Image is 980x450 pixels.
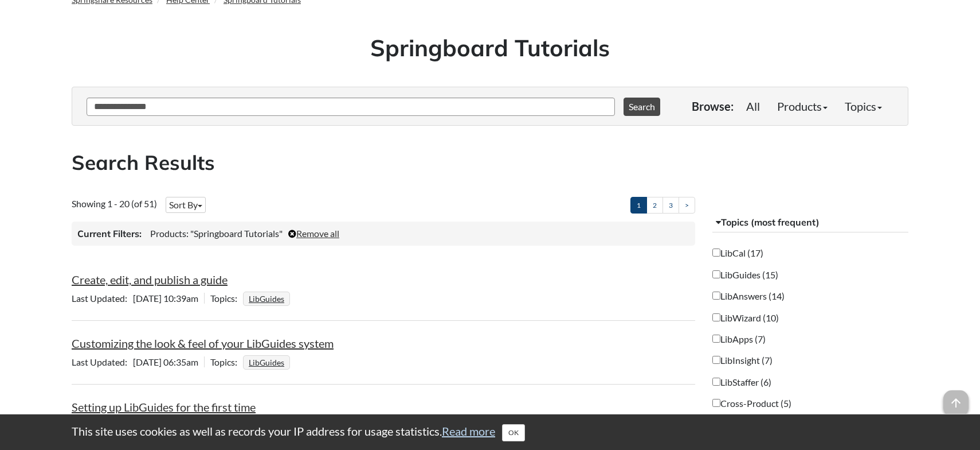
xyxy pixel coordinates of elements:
[712,270,720,278] input: LibGuides (15)
[712,212,909,233] button: Topics (most frequent)
[210,356,243,367] span: Topics
[712,399,720,407] input: Cross-Product (5)
[712,289,785,302] label: LibAnswers (14)
[72,293,133,304] span: Last Updated
[679,197,695,214] a: >
[72,400,256,414] a: Setting up LibGuides for the first time
[630,197,647,214] a: 1
[712,268,778,281] label: LibGuides (15)
[72,198,157,209] span: Showing 1 - 20 (of 51)
[712,292,720,300] input: LibAnswers (14)
[72,149,908,177] h2: Search Results
[712,313,720,321] input: LibWizard (10)
[77,227,142,240] h3: Current Filters
[72,336,334,350] a: Customizing the look & feel of your LibGuides system
[288,228,339,239] a: Remove all
[712,354,773,367] label: LibInsight (7)
[150,228,189,239] span: Products:
[72,293,204,304] span: [DATE] 10:39am
[243,356,293,367] ul: Topics
[738,95,769,118] a: All
[712,397,791,410] label: Cross-Product (5)
[769,95,836,118] a: Products
[72,273,228,286] a: Create, edit, and publish a guide
[624,98,660,116] button: Search
[712,249,720,257] input: LibCal (17)
[247,354,286,371] a: LibGuides
[692,98,734,114] p: Browse:
[646,197,663,214] a: 2
[210,293,243,304] span: Topics
[943,391,969,405] a: arrow_upward
[80,32,900,64] h1: Springboard Tutorials
[712,311,779,324] label: LibWizard (10)
[712,332,766,346] label: LibApps (7)
[712,335,720,343] input: LibApps (7)
[72,356,204,367] span: [DATE] 06:35am
[166,197,206,213] button: Sort By
[442,424,495,438] a: Read more
[72,356,133,367] span: Last Updated
[247,290,286,307] a: LibGuides
[943,390,969,416] span: arrow_upward
[60,423,920,441] div: This site uses cookies as well as records your IP address for usage statistics.
[712,356,720,364] input: LibInsight (7)
[630,197,695,214] ul: Pagination of search results
[712,375,771,389] label: LibStaffer (6)
[190,228,283,239] span: "Springboard Tutorials"
[836,95,891,118] a: Topics
[663,197,679,214] a: 3
[502,424,525,441] button: Close
[243,293,293,304] ul: Topics
[712,378,720,386] input: LibStaffer (6)
[712,246,763,259] label: LibCal (17)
